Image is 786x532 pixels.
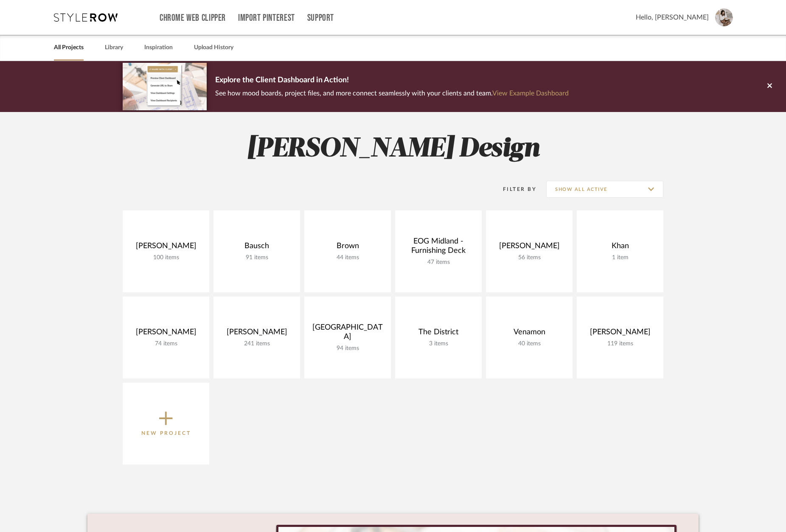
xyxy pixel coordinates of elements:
div: 3 items [402,340,475,347]
a: View Example Dashboard [492,90,569,97]
a: Support [307,14,334,22]
div: [PERSON_NAME] [129,328,202,340]
h2: [PERSON_NAME] Design [87,133,699,165]
div: The District [402,328,475,340]
img: d5d033c5-7b12-40c2-a960-1ecee1989c38.png [123,63,207,110]
div: [PERSON_NAME] [584,328,657,340]
div: [PERSON_NAME] [129,241,202,254]
div: 241 items [220,340,293,347]
a: Upload History [194,42,233,53]
a: Chrome Web Clipper [160,14,226,22]
div: [GEOGRAPHIC_DATA] [311,323,384,345]
div: Filter By [492,185,536,193]
img: avatar [715,8,733,26]
a: Inspiration [144,42,173,53]
div: Khan [584,241,657,254]
a: All Projects [54,42,84,53]
div: 47 items [402,259,475,266]
div: Bausch [220,241,293,254]
div: 100 items [129,254,202,261]
div: 91 items [220,254,293,261]
div: 119 items [584,340,657,347]
button: New Project [123,383,209,465]
div: 94 items [311,345,384,352]
div: [PERSON_NAME] [220,328,293,340]
p: See how mood boards, project files, and more connect seamlessly with your clients and team. [215,87,569,99]
p: New Project [141,429,191,437]
div: Brown [311,241,384,254]
span: Hello, [PERSON_NAME] [636,12,709,22]
div: Venamon [493,328,566,340]
a: Library [105,42,123,53]
div: 1 item [584,254,657,261]
div: 40 items [493,340,566,347]
a: Import Pinterest [238,14,295,22]
div: EOG Midland - Furnishing Deck [402,237,475,259]
div: 44 items [311,254,384,261]
div: [PERSON_NAME] [493,241,566,254]
p: Explore the Client Dashboard in Action! [215,74,569,87]
div: 74 items [129,340,202,347]
div: 56 items [493,254,566,261]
